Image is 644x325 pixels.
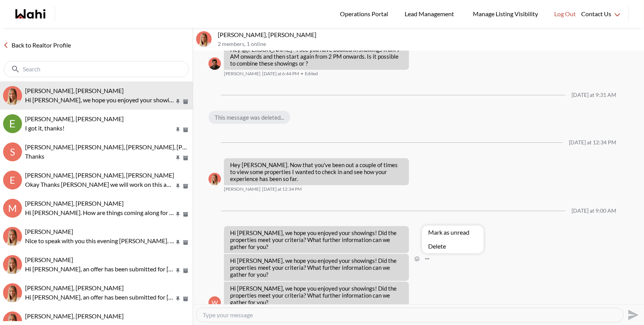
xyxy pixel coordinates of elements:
[25,208,174,217] p: Hi [PERSON_NAME]. How are things coming along for you with the mortgage approval? Are you ready t...
[340,9,391,19] span: Operations Portal
[175,296,182,302] button: Pin
[422,239,484,253] button: Delete
[182,267,190,274] button: Archive
[25,152,174,161] p: Thanks
[3,142,22,161] div: S
[218,41,641,47] p: 2 members , 1 online
[175,155,182,161] button: Pin
[3,171,22,190] div: E
[182,98,190,105] button: Archive
[196,31,212,47] img: S
[422,225,484,253] div: Message Options
[25,200,124,207] span: [PERSON_NAME], [PERSON_NAME]
[218,31,641,39] p: [PERSON_NAME], [PERSON_NAME]
[3,283,22,302] img: K
[3,86,22,105] img: S
[182,211,190,218] button: Archive
[175,98,182,105] button: Pin
[182,296,190,302] button: Archive
[3,199,22,218] div: M
[3,114,22,133] div: Erik Odegaard, Michelle
[3,86,22,105] div: Sourav Singh, Michelle
[3,283,22,302] div: Kathy Fratric, Michelle
[554,9,576,19] span: Log Out
[182,239,190,246] button: Archive
[203,311,617,319] textarea: Type your message
[25,256,73,263] span: [PERSON_NAME]
[196,31,212,47] div: Sourav Singh, Michelle
[182,155,190,161] button: Archive
[15,9,45,19] a: Wahi homepage
[182,127,190,133] button: Archive
[25,124,174,133] p: I got it, thanks!
[25,171,174,179] span: [PERSON_NAME], [PERSON_NAME], [PERSON_NAME]
[182,183,190,190] button: Archive
[25,228,73,235] span: [PERSON_NAME]
[405,9,457,19] span: Lead Management
[25,312,124,320] span: [PERSON_NAME], [PERSON_NAME]
[3,227,22,246] div: Livindan Fernando, Michelle
[422,225,484,239] button: Mark as unread
[25,284,124,291] span: [PERSON_NAME], [PERSON_NAME]
[25,95,174,105] p: Hi [PERSON_NAME], we hope you enjoyed your showings! Did the properties meet your criteria? What ...
[25,180,174,189] p: Okay Thanks [PERSON_NAME] we will work on this and be in touch here through the app once they're ...
[175,239,182,246] button: Pin
[624,306,641,323] button: Send
[25,293,174,302] p: Hi [PERSON_NAME], an offer has been submitted for [STREET_ADDRESS][PERSON_NAME][PERSON_NAME]. If ...
[3,255,22,274] div: Ritu Gill, Michelle
[25,236,174,245] p: Nice to speak with you this evening [PERSON_NAME]. I look forward to being a part of your home se...
[175,211,182,218] button: Pin
[471,9,540,19] span: Manage Listing Visibility
[25,143,225,151] span: [PERSON_NAME], [PERSON_NAME], [PERSON_NAME], [PERSON_NAME]
[3,114,22,133] img: E
[3,227,22,246] img: L
[25,264,174,274] p: Hi [PERSON_NAME], an offer has been submitted for [STREET_ADDRESS][PERSON_NAME]. If you’re still ...
[3,255,22,274] img: R
[175,267,182,274] button: Pin
[175,127,182,133] button: Pin
[175,183,182,190] button: Pin
[25,87,124,94] span: [PERSON_NAME], [PERSON_NAME]
[25,115,124,122] span: [PERSON_NAME], [PERSON_NAME]
[23,65,172,73] input: Search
